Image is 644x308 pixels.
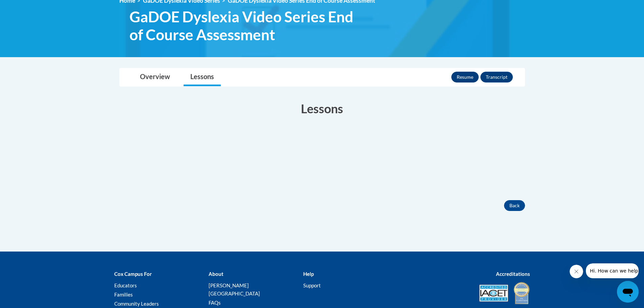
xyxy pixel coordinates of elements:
[586,263,639,278] iframe: Message from company
[209,300,221,306] a: FAQs
[133,68,177,86] a: Overview
[513,281,530,305] img: IDA® Accredited
[209,282,260,297] a: [PERSON_NAME][GEOGRAPHIC_DATA]
[129,8,363,44] span: GaDOE Dyslexia Video Series End of Course Assessment
[209,271,223,277] b: About
[479,285,508,302] img: Accredited IACET® Provider
[184,68,221,86] a: Lessons
[504,200,525,211] button: Back
[617,281,639,303] iframe: Button to launch messaging window
[570,265,583,278] iframe: Close message
[119,100,525,117] h3: Lessons
[114,271,152,277] b: Cox Campus For
[114,291,133,298] a: Families
[496,271,530,277] b: Accreditations
[114,282,137,288] a: Educators
[114,301,159,307] a: Community Leaders
[303,271,314,277] b: Help
[4,5,55,10] span: Hi. How can we help?
[480,72,513,82] button: Transcript
[303,282,321,288] a: Support
[451,72,479,82] button: Resume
